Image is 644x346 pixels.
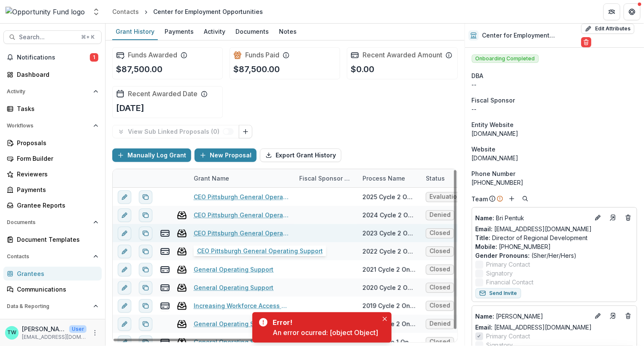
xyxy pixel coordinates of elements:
a: Proposals [3,136,102,150]
img: Opportunity Fund logo [5,7,85,17]
button: edit [118,245,131,258]
span: Notifications [17,54,90,61]
div: 2024 Cycle 2 Online [363,211,416,219]
div: 2022 Cycle 2 Online [363,247,416,256]
button: view-payments [160,228,170,238]
span: Denied [430,320,451,327]
span: Fiscal Sponsor [472,96,515,105]
a: Documents [232,24,272,40]
span: Title : [476,234,491,241]
button: Open entity switcher [90,3,102,20]
a: Notes [276,24,300,40]
h2: Recent Awarded Date [128,90,198,98]
div: Activity [200,25,229,38]
span: Closed [430,230,450,237]
button: Open Data & Reporting [3,300,102,313]
div: Grant Name [189,169,294,187]
button: Duplicate proposal [139,208,152,222]
a: Grantees [3,267,102,281]
div: Payments [161,25,197,38]
button: Edit [593,311,603,321]
div: [DOMAIN_NAME] [472,129,637,138]
div: Process Name [357,169,421,187]
button: edit [118,208,131,222]
button: Duplicate proposal [139,190,152,204]
button: Open Documents [3,216,102,229]
h2: Center for Employment Opportunities [482,32,578,39]
button: Duplicate proposal [139,281,152,295]
a: [DOMAIN_NAME] [472,154,519,162]
span: Name : [476,214,495,222]
span: Primary Contact [487,332,530,341]
button: Open Workflows [3,119,102,132]
div: Ti Wilhelm [7,330,16,335]
span: Gender Pronouns : [476,252,530,259]
a: Email: [EMAIL_ADDRESS][DOMAIN_NAME] [476,323,592,332]
button: view-payments [160,246,170,257]
span: Workflows [7,123,90,129]
span: Denied [430,211,451,219]
a: Communications [3,282,102,296]
div: Grantee Reports [17,201,95,210]
span: Mobile : [476,243,498,250]
p: $87,500.00 [233,63,280,76]
button: Edit Attributes [581,24,634,34]
button: Export Grant History [260,149,341,162]
span: Onboarding Completed [472,54,539,63]
button: Duplicate proposal [139,299,152,313]
span: Primary Contact [487,260,530,269]
a: Dashboard [3,316,102,330]
a: Activity [200,24,229,40]
button: Delete [581,37,591,47]
div: Grant Name [189,174,234,183]
button: Open Activity [3,85,102,98]
p: [PHONE_NUMBER] [476,242,633,251]
button: Notifications1 [3,51,102,64]
a: CEO Pittsburgh General Operating Support [194,229,289,238]
div: Grantees [17,269,95,278]
button: Deletes [623,311,633,321]
a: Go to contact [606,309,620,323]
h2: Recent Awarded Amount [363,51,442,59]
a: Grantee Reports [3,198,102,212]
button: edit [118,299,131,313]
div: Notes [276,25,300,38]
span: Financial Contact [487,278,534,287]
div: 2020 Cycle 2 Online [363,283,416,292]
button: Link Grants [239,125,252,138]
a: Tasks [3,102,102,116]
div: 2023 Cycle 2 Online [363,229,416,238]
button: View Sub Linked Proposals (0) [112,125,239,138]
span: Name : [476,313,495,320]
button: view-payments [160,283,170,293]
a: Document Templates [3,232,102,246]
div: Error! [273,317,375,327]
button: Search [520,194,530,204]
a: General Operating Support [194,247,273,256]
div: Reviewers [17,170,95,178]
a: Payments [161,24,197,40]
div: Process Name [357,174,410,183]
span: Website [472,145,496,154]
a: Increasing Workforce Access for Individuals Returning From Incarceration [194,301,289,310]
div: -- [472,105,637,114]
span: Documents [7,219,90,225]
div: Fiscal Sponsor Name [294,169,357,187]
button: Duplicate proposal [139,263,152,276]
button: Duplicate proposal [139,245,152,258]
div: 2019 Cycle 2 Online [363,301,416,310]
span: Search... [19,34,76,41]
span: Email: [476,324,493,331]
div: An error ocurred: [object Object] [273,327,378,338]
p: User [69,325,87,333]
span: Email: [476,225,493,232]
div: [PHONE_NUMBER] [472,178,637,187]
div: Payments [17,185,95,194]
h2: Funds Awarded [128,51,177,59]
button: Open Contacts [3,250,102,263]
div: Proposals [17,138,95,147]
button: edit [118,190,131,204]
button: Get Help [624,3,641,20]
button: Add [507,194,517,204]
